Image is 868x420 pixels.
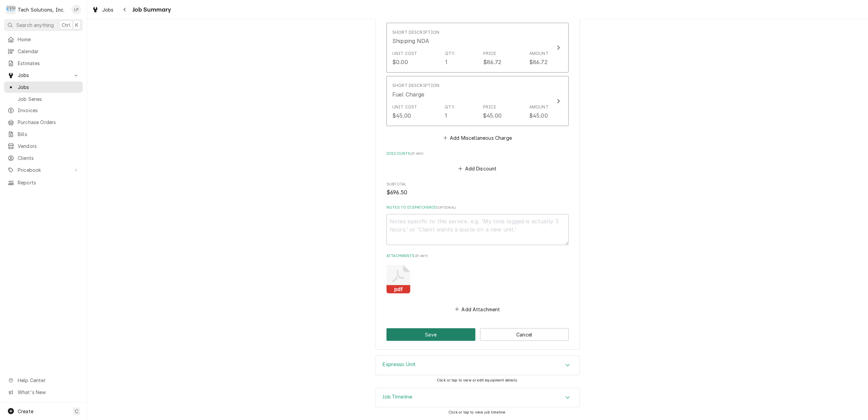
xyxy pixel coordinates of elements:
span: Purchase Orders [18,119,79,126]
div: Amount [529,104,549,110]
div: Unit Cost [392,104,417,110]
a: Go to Help Center [4,375,83,386]
div: Discounts [386,151,569,174]
label: Notes to Dispatcher(s) [386,205,569,210]
span: Click or tap to view or edit equipment details. [437,378,519,382]
div: Short Description [392,82,440,89]
a: Go to Pricebook [4,164,83,176]
a: Purchase Orders [4,117,83,128]
a: Jobs [4,81,83,93]
div: Button Group Row [386,328,569,341]
span: ( if any ) [415,254,428,258]
div: $0.00 [392,58,408,66]
a: Clients [4,152,83,164]
div: $86.72 [529,58,548,66]
span: Bills [18,131,79,138]
span: Estimates [18,60,79,67]
div: T [6,5,16,14]
button: Save [386,328,475,341]
span: ( if any ) [410,152,423,155]
span: What's New [18,389,79,396]
label: Attachments [386,253,569,259]
div: Price [483,104,496,110]
span: Jobs [102,6,114,13]
div: Attachments [386,253,569,314]
div: Accordion Header [376,356,580,375]
button: Accordion Details Expand Trigger [376,356,580,375]
span: Search anything [16,21,54,29]
button: Add Miscellaneous Charge [442,133,513,142]
div: Fuel Charge [392,90,425,99]
span: Clients [18,154,79,162]
a: Reports [4,177,83,188]
span: $696.50 [386,189,407,196]
a: Invoices [4,105,83,116]
span: Calendar [18,48,79,55]
div: $86.72 [483,58,502,66]
div: Amount [529,50,549,57]
div: Accordion Header [376,388,580,407]
div: Trip Charges, Diagnostic Fees, etc. [386,14,569,143]
div: Tech Solutions, Inc. [18,6,64,13]
div: $45.00 [392,111,411,120]
div: Qty. [445,104,455,110]
span: Job Summary [130,5,171,14]
a: Estimates [4,58,83,69]
h3: Espresso Unit [383,361,416,368]
a: Vendors [4,140,83,152]
h3: Job Timeline [383,394,413,400]
a: Home [4,34,83,45]
span: Home [18,36,79,43]
div: Lisa Paschal's Avatar [72,5,81,14]
span: Ctrl [62,21,70,29]
div: Price [483,50,496,57]
span: Jobs [18,84,79,91]
div: Qty. [445,50,456,57]
span: Reports [18,179,79,186]
div: Job Timeline [376,388,580,408]
button: Accordion Details Expand Trigger [376,388,580,407]
button: Add Attachment [454,304,502,314]
div: Shipping NDA [392,37,429,45]
span: Jobs [18,72,69,79]
a: Calendar [4,46,83,57]
span: Subtotal [386,182,569,187]
button: Update Line Item [386,23,569,73]
span: Create [18,408,33,414]
div: 1 [445,111,447,120]
div: LP [72,5,81,14]
button: Search anythingCtrlK [4,19,83,31]
span: K [75,21,78,29]
div: Short Description [392,29,440,35]
button: Cancel [480,328,569,341]
span: Job Series [18,95,79,103]
button: Navigate back [120,4,130,15]
div: $45.00 [483,111,502,120]
a: Job Series [4,93,83,105]
div: Unit Cost [392,50,417,57]
span: Pricebook [18,166,69,174]
a: Jobs [89,4,116,15]
div: Notes to Dispatcher(s) [386,205,569,245]
a: Bills [4,129,83,140]
a: Go to Jobs [4,70,83,81]
div: $45.00 [529,111,548,120]
button: Update Line Item [386,76,569,126]
div: Subtotal [386,182,569,196]
button: pdf [386,265,410,294]
span: Click or tap to view job timeline. [448,410,506,415]
button: Add Discount [457,164,498,174]
span: Subtotal [386,189,569,197]
div: 1 [445,58,447,66]
span: ( optional ) [437,206,456,209]
label: Discounts [386,151,569,156]
div: Button Group [386,328,569,341]
span: Vendors [18,142,79,150]
div: Espresso Unit [376,356,580,375]
div: Tech Solutions, Inc.'s Avatar [6,5,16,14]
a: Go to What's New [4,387,83,398]
span: C [75,408,78,415]
span: Help Center [18,377,79,384]
span: Invoices [18,107,79,114]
